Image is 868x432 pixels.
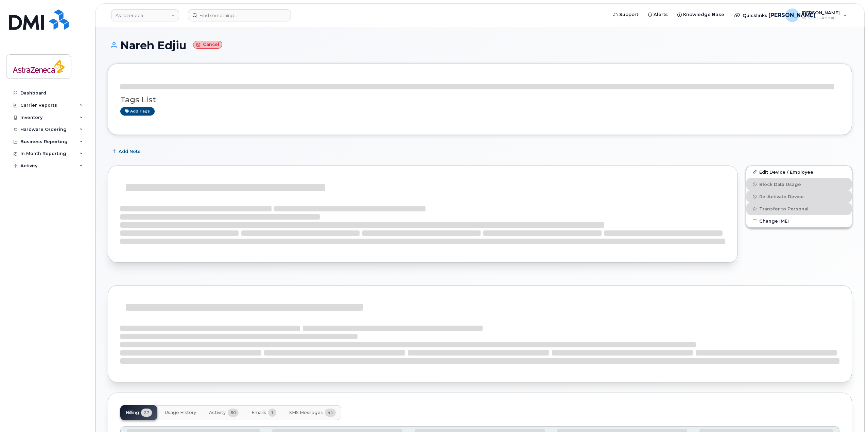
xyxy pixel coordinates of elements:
span: 1 [268,409,276,417]
span: Add Note [119,148,141,155]
a: Edit Device / Employee [746,166,852,178]
button: Add Note [108,145,146,157]
span: Re-Activate Device [759,194,804,199]
button: Re-Activate Device [746,190,852,203]
button: Transfer to Personal [746,203,852,215]
span: Activity [209,410,226,415]
span: 60 [228,409,239,417]
a: Add tags [120,107,155,116]
small: Cancel [193,41,222,49]
span: Emails [251,410,266,415]
span: Usage History [165,410,196,415]
button: Block Data Usage [746,178,852,190]
h3: Tags List [120,96,839,104]
h1: Nareh Edjiu [108,39,852,51]
button: Change IMEI [746,215,852,227]
span: SMS Messages [289,410,323,415]
span: 44 [325,409,336,417]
